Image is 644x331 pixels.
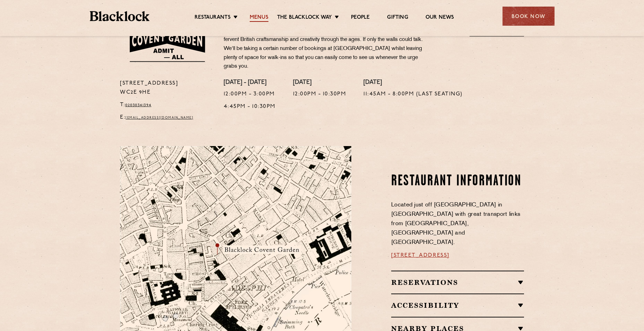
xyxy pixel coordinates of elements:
a: [STREET_ADDRESS] [391,253,449,258]
a: 02030341394 [125,103,152,107]
h4: [DATE] [293,79,346,87]
a: Gifting [387,14,408,22]
a: The Blacklock Way [277,14,332,22]
h2: Accessibility [391,301,524,309]
a: People [351,14,370,22]
a: Menus [250,14,268,22]
h4: [DATE] [363,79,463,87]
p: 4:45pm - 10:30pm [224,102,276,111]
h2: Restaurant information [391,173,524,190]
p: 12:00pm - 10:30pm [293,90,346,99]
div: Book Now [503,7,555,26]
p: T: [120,101,213,110]
a: Our News [426,14,454,22]
p: 12:00pm - 3:00pm [224,90,276,99]
a: Restaurants [195,14,231,22]
p: E: [120,113,213,122]
p: Whether it be King’s Coachmakers, or the publishing house that launched [PERSON_NAME], our little... [224,17,428,71]
h4: [DATE] - [DATE] [224,79,276,87]
h2: Reservations [391,278,524,287]
p: [STREET_ADDRESS] WC2E 9HE [120,79,213,97]
img: BL_Textured_Logo-footer-cropped.svg [90,11,150,21]
img: BLA_1470_CoventGarden_Website_Solid.svg [120,17,213,68]
a: [EMAIL_ADDRESS][DOMAIN_NAME] [126,116,193,119]
span: Located just off [GEOGRAPHIC_DATA] in [GEOGRAPHIC_DATA] with great transport links from [GEOGRAPH... [391,202,520,245]
p: 11:45am - 8:00pm (Last Seating) [363,90,463,99]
